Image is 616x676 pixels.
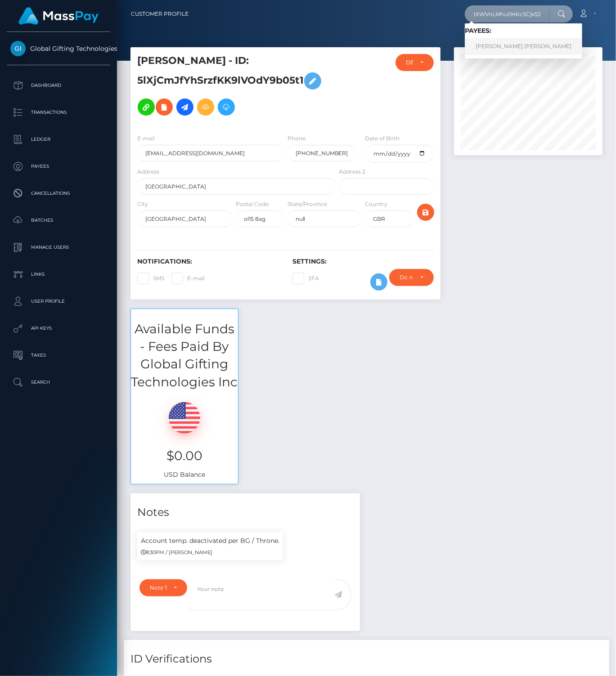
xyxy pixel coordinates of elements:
span: Global Gifting Technologies Inc [7,45,110,53]
p: Dashboard [10,79,107,92]
label: Postal Code [236,200,269,208]
a: Payees [7,155,110,178]
button: DEACTIVE [396,54,434,71]
p: Batches [10,214,107,227]
div: DEACTIVE [406,59,413,66]
label: State/Province [288,200,328,208]
small: 8:30PM / [PERSON_NAME] [141,549,212,555]
img: MassPay Logo [18,7,99,25]
p: Ledger [10,133,107,146]
a: Dashboard [7,74,110,97]
p: Taxes [10,349,107,362]
label: E-mail [137,134,155,143]
p: API Keys [10,322,107,335]
label: Date of Birth [365,134,400,143]
div: Do not require [400,274,413,281]
label: Address 2 [339,168,366,176]
a: Initiate Payout [176,98,193,116]
p: Transactions [10,106,107,119]
div: Note Type [150,584,166,591]
label: E-mail [171,273,205,284]
label: 2FA [292,273,319,284]
h6: Payees: [465,27,582,35]
h3: $0.00 [138,447,231,465]
h4: Notes [137,505,353,520]
p: Search [10,376,107,389]
div: USD Balance [131,391,238,484]
label: Country [365,200,387,208]
button: Note Type [139,579,187,596]
a: Customer Profile [131,4,189,23]
p: Cancellations [10,187,107,200]
a: Transactions [7,101,110,124]
h6: Notifications: [137,258,279,265]
button: Do not require [389,269,434,286]
h6: Settings: [292,258,434,265]
a: Manage Users [7,236,110,259]
h3: Available Funds - Fees Paid By Global Gifting Technologies Inc [131,320,238,391]
img: USD.png [169,402,200,434]
a: Batches [7,209,110,232]
a: Search [7,371,110,394]
a: Ledger [7,128,110,151]
label: Address [137,168,159,176]
a: [PERSON_NAME] [PERSON_NAME] [465,38,582,55]
h5: [PERSON_NAME] - ID: 5lXjCmJfYhSrzfKK9lVOdY9b05t1 [137,54,331,120]
label: SMS [137,273,164,284]
label: Phone [288,134,306,143]
a: Cancellations [7,182,110,205]
h4: ID Verifications [130,651,603,667]
p: User Profile [10,295,107,308]
input: Search... [465,5,549,22]
p: Account temp. deactivated per BG / Throne. [141,536,279,546]
p: Payees [10,160,107,173]
a: Links [7,263,110,286]
a: API Keys [7,317,110,340]
label: City [137,200,148,208]
a: Taxes [7,344,110,367]
p: Links [10,268,107,281]
a: User Profile [7,290,110,313]
img: Global Gifting Technologies Inc [10,41,26,56]
p: Manage Users [10,241,107,254]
